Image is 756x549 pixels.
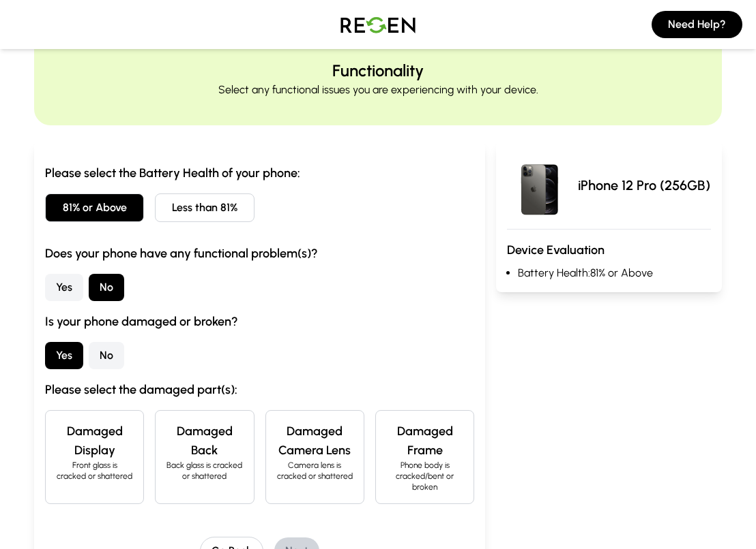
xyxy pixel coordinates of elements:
li: Battery Health: 81% or Above [518,265,711,281]
h4: Damaged Camera Lens [277,422,353,460]
button: Yes [45,342,83,369]
h3: Device Evaluation [507,240,711,260]
img: iPhone 12 Pro [507,153,572,218]
p: Back glass is cracked or shattered [166,460,242,482]
img: Logo [330,5,426,44]
p: Front glass is cracked or shattered [57,460,132,482]
h4: Damaged Back [166,422,242,460]
button: Yes [45,274,83,301]
p: Select any functional issues you are experiencing with your device. [218,82,538,98]
h3: Please select the damaged part(s): [45,380,474,399]
h3: Does your phone have any functional problem(s)? [45,244,474,263]
h3: Is your phone damaged or broken? [45,312,474,331]
button: Need Help? [652,11,742,38]
button: No [89,274,124,301]
h2: Functionality [332,60,424,82]
p: iPhone 12 Pro (256GB) [578,176,710,195]
h4: Damaged Display [57,422,132,460]
button: Less than 81% [155,193,254,222]
button: No [89,342,124,369]
h3: Please select the Battery Health of your phone: [45,163,474,183]
button: 81% or Above [45,193,144,222]
p: Camera lens is cracked or shattered [277,460,353,482]
p: Phone body is cracked/bent or broken [387,460,463,492]
h4: Damaged Frame [387,422,463,460]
